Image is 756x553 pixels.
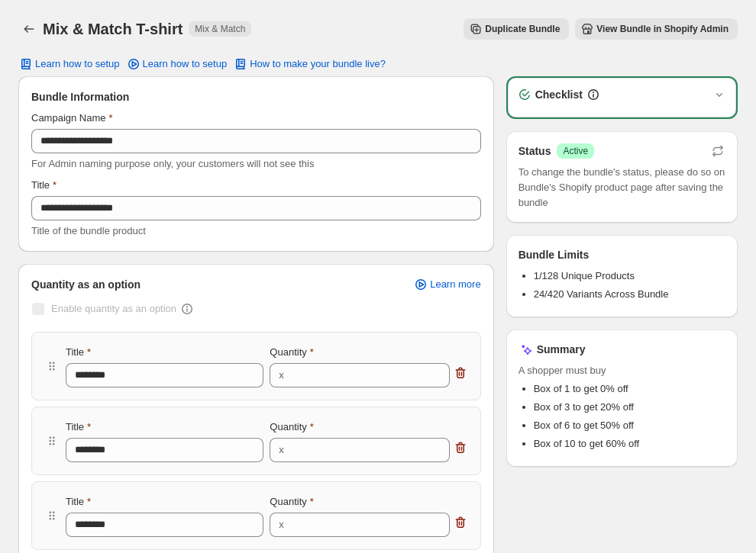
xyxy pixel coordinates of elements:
span: How to make your bundle live? [250,58,386,70]
label: Campaign Name [31,111,113,126]
label: Title [66,494,91,510]
li: Box of 10 to get 60% off [534,436,725,452]
button: Duplicate Bundle [464,18,569,40]
span: 24/420 Variants Across Bundle [534,288,669,300]
h3: Checklist [535,87,583,102]
span: Active [563,145,588,157]
span: 1/128 Unique Products [534,270,635,281]
h1: Mix & Match T-shirt [43,20,183,38]
span: To change the bundle's status, please do so on Bundle's Shopify product page after saving the bundle [519,165,725,211]
h3: Summary [537,342,586,357]
span: Learn how to setup [35,58,120,70]
span: Duplicate Bundle [485,23,560,35]
button: Back [18,18,40,40]
h3: Bundle Limits [519,247,590,262]
label: Quantity [270,494,313,510]
div: x [279,517,284,532]
label: Title [66,345,91,360]
a: Learn how to setup [117,53,237,75]
span: Mix & Match [195,23,245,35]
li: Box of 6 to get 50% off [534,418,725,433]
div: x [279,368,284,383]
div: x [279,442,284,458]
span: Title of the bundle product [31,225,146,236]
label: Title [66,420,91,435]
span: A shopper must buy [519,363,725,378]
li: Box of 3 to get 20% off [534,400,725,415]
label: Quantity [270,420,313,435]
label: Quantity [270,345,313,360]
span: Learn how to setup [143,58,228,70]
button: How to make your bundle live? [224,53,395,75]
h3: Status [519,143,551,159]
button: View Bundle in Shopify Admin [575,18,738,40]
button: Learn how to setup [9,53,129,75]
li: Box of 1 to get 0% off [534,381,725,397]
a: Learn more [404,274,489,295]
span: Enable quantity as an option [51,303,176,314]
span: View Bundle in Shopify Admin [596,23,729,35]
span: Quantity as an option [31,277,141,292]
label: Title [31,178,57,193]
span: For Admin naming purpose only, your customers will not see this [31,158,314,169]
span: Bundle Information [31,89,129,104]
span: Learn more [430,278,480,291]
